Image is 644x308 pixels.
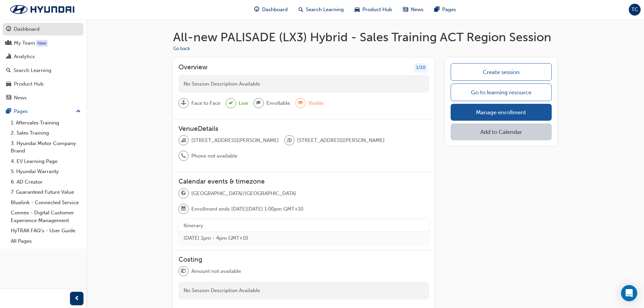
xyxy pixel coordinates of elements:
[442,6,456,14] span: Pages
[8,177,84,187] a: 6. AD Creator
[3,2,81,17] img: Trak
[3,22,84,105] button: DashboardMy TeamAnalyticsSearch LearningProduct HubNews
[398,3,429,17] a: news-iconNews
[8,156,84,167] a: 4. EV Learning Page
[178,125,429,133] h3: VenueDetails
[14,67,51,74] div: Search Learning
[76,107,81,116] span: up-icon
[8,118,84,128] a: 1. Aftersales Training
[287,136,292,145] span: location-icon
[181,205,186,213] span: calendar-icon
[3,64,84,77] a: Search Learning
[181,189,186,198] span: globe-icon
[191,99,220,107] span: Face to Face
[173,30,557,45] h1: All-new PALISADE (LX3) Hybrid - Sales Training ACT Region Session
[14,25,40,33] div: Dashboard
[262,6,288,14] span: Dashboard
[8,197,84,208] a: Bluelink - Connected Service
[36,40,48,47] div: Tooltip anchor
[8,187,84,197] a: 7. Guaranteed Future Value
[178,282,429,300] div: No Session Description Available
[298,99,303,108] span: eye-icon
[3,23,84,35] a: Dashboard
[266,99,290,107] span: Enrollable
[181,136,186,145] span: organisation-icon
[414,63,428,72] div: 1 / 10
[451,104,552,121] a: Manage enrollment
[6,95,11,101] span: news-icon
[3,105,84,118] button: Pages
[178,232,429,244] td: [DATE] 1pm - 4pm GMT+10
[6,40,11,46] span: people-icon
[411,6,424,14] span: News
[14,80,44,88] div: Product Hub
[254,5,259,14] span: guage-icon
[191,190,296,197] span: [GEOGRAPHIC_DATA]/[GEOGRAPHIC_DATA]
[308,99,324,107] span: Visible
[239,99,248,107] span: Live
[8,208,84,226] a: Connex - Digital Customer Experience Management
[191,205,303,213] span: Enrollment ends [DATE][DATE] 1:00pm GMT+10
[178,219,429,232] th: Itinerary
[434,5,439,14] span: pages-icon
[306,6,344,14] span: Search Learning
[14,108,28,115] div: Pages
[256,99,261,108] span: graduationCap-icon
[249,3,293,17] a: guage-iconDashboard
[429,3,461,17] a: pages-iconPages
[14,53,35,61] div: Analytics
[181,99,186,108] span: sessionType_FACE_TO_FACE-icon
[8,138,84,156] a: 3. Hyundai Motor Company Brand
[191,137,279,144] span: [STREET_ADDRESS][PERSON_NAME]
[3,92,84,104] a: News
[403,5,408,14] span: news-icon
[191,267,241,275] span: Amount not available
[6,81,11,87] span: car-icon
[355,5,360,14] span: car-icon
[362,6,392,14] span: Product Hub
[349,3,398,17] a: car-iconProduct Hub
[3,50,84,63] a: Analytics
[14,94,27,102] div: News
[14,39,35,47] div: My Team
[8,128,84,138] a: 2. Sales Training
[191,152,237,160] span: Phone not available
[178,75,429,93] div: No Session Description Available
[299,5,303,14] span: search-icon
[3,78,84,90] a: Product Hub
[451,63,552,81] a: Create session
[297,137,385,144] span: [STREET_ADDRESS][PERSON_NAME]
[178,256,429,263] h3: Costing
[8,236,84,246] a: All Pages
[178,177,429,185] h3: Calendar events & timezone
[629,4,641,16] button: TC
[8,226,84,236] a: HyTRAK FAQ's - User Guide
[178,63,208,72] h3: Overview
[8,166,84,177] a: 5. Hyundai Warranty
[621,285,637,301] div: Open Intercom Messenger
[6,54,11,60] span: chart-icon
[173,45,190,53] button: Go back
[181,267,186,276] span: money-icon
[451,123,552,140] button: Add to Calendar
[74,294,79,303] span: prev-icon
[6,68,11,74] span: search-icon
[6,26,11,32] span: guage-icon
[293,3,349,17] a: search-iconSearch Learning
[3,37,84,49] a: My Team
[229,99,233,108] span: tick-icon
[6,109,11,115] span: pages-icon
[451,84,552,101] a: Go to learning resource
[181,152,186,161] span: phone-icon
[631,6,638,14] span: TC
